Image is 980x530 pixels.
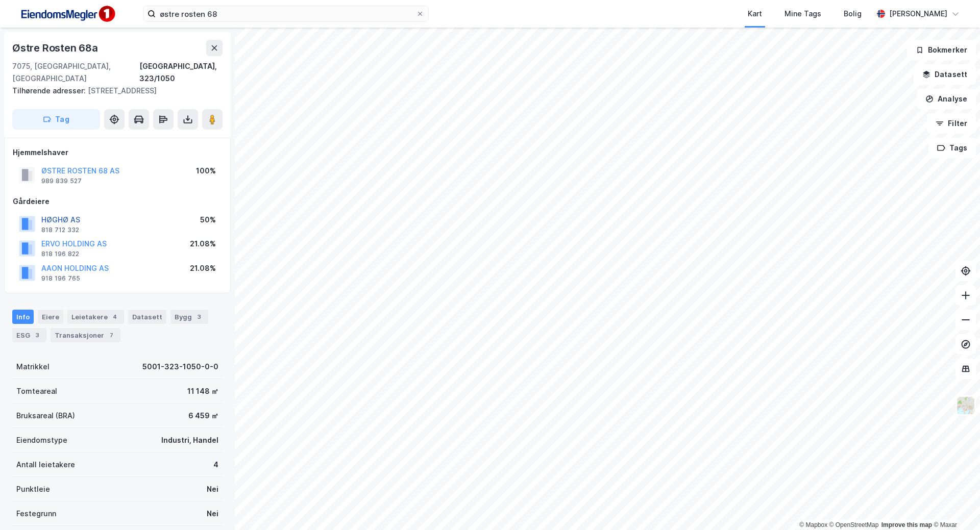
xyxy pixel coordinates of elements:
[917,89,976,109] button: Analyse
[12,310,34,324] div: Info
[128,310,166,324] div: Datasett
[13,195,222,208] div: Gårdeiere
[799,521,827,528] a: Mapbox
[881,521,932,528] a: Improve this map
[12,328,46,342] div: ESG
[188,410,218,422] div: 6 459 ㎡
[156,6,416,21] input: Søk på adresse, matrikkel, gårdeiere, leietakere eller personer
[16,410,75,422] div: Bruksareal (BRA)
[889,8,947,20] div: [PERSON_NAME]
[914,64,976,85] button: Datasett
[110,312,120,322] div: 4
[139,60,223,85] div: [GEOGRAPHIC_DATA], 323/1050
[829,521,879,528] a: OpenStreetMap
[16,434,67,446] div: Eiendomstype
[161,434,218,446] div: Industri, Handel
[207,483,218,495] div: Nei
[190,238,216,250] div: 21.08%
[929,481,980,530] div: Kontrollprogram for chat
[41,274,80,283] div: 918 196 765
[142,361,218,373] div: 5001-323-1050-0-0
[12,85,214,97] div: [STREET_ADDRESS]
[213,459,218,471] div: 4
[748,8,762,20] div: Kart
[106,330,116,340] div: 7
[196,165,216,177] div: 100%
[16,3,118,26] img: F4PB6Px+NJ5v8B7XTbfpPpyloAAAAASUVORK5CYII=
[907,40,976,60] button: Bokmerker
[927,113,976,134] button: Filter
[38,310,63,324] div: Eiere
[12,60,139,85] div: 7075, [GEOGRAPHIC_DATA], [GEOGRAPHIC_DATA]
[200,214,216,226] div: 50%
[13,146,222,159] div: Hjemmelshaver
[67,310,124,324] div: Leietakere
[51,328,120,342] div: Transaksjoner
[187,385,218,397] div: 11 148 ㎡
[170,310,208,324] div: Bygg
[16,385,57,397] div: Tomteareal
[12,86,88,95] span: Tilhørende adresser:
[41,250,79,258] div: 818 196 822
[16,483,50,495] div: Punktleie
[785,8,821,20] div: Mine Tags
[190,262,216,274] div: 21.08%
[12,40,100,56] div: Østre Rosten 68a
[12,109,100,130] button: Tag
[844,8,862,20] div: Bolig
[928,138,976,158] button: Tags
[16,508,56,520] div: Festegrunn
[41,226,79,234] div: 818 712 332
[32,330,42,340] div: 3
[929,481,980,530] iframe: Chat Widget
[956,396,975,415] img: Z
[41,177,82,185] div: 989 839 527
[207,508,218,520] div: Nei
[194,312,204,322] div: 3
[16,361,50,373] div: Matrikkel
[16,459,75,471] div: Antall leietakere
